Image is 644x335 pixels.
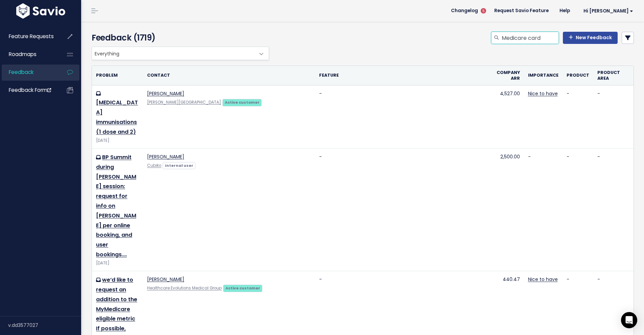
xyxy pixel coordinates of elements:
[528,90,558,97] a: Nice to have
[501,32,559,44] input: Search feedback...
[621,312,637,328] div: Open Intercom Messenger
[147,163,161,168] a: Cubiko
[9,86,51,94] span: Feedback form
[492,66,524,85] th: Company ARR
[92,66,143,85] th: Problem
[147,285,222,291] a: Healthcare Evolutions Medical Group
[147,153,184,160] a: [PERSON_NAME]
[315,149,492,271] td: -
[165,163,193,168] strong: Internal user
[92,47,269,60] span: Everything
[8,316,81,334] div: v.dd3577027
[96,137,139,144] div: [DATE]
[492,149,524,271] td: 2,500.00
[225,100,260,105] strong: Active customer
[92,47,255,60] span: Everything
[593,66,634,85] th: Product Area
[489,6,554,16] a: Request Savio Feature
[163,162,195,169] a: Internal user
[2,47,56,62] a: Roadmaps
[524,66,563,85] th: Importance
[9,51,37,58] span: Roadmaps
[563,85,593,149] td: -
[143,66,315,85] th: Contact
[2,29,56,44] a: Feature Requests
[15,3,67,19] img: logo-white.9d6f32f41409.svg
[9,33,54,40] span: Feature Requests
[96,260,139,267] div: [DATE]
[481,8,486,14] span: 5
[92,32,266,44] h4: Feedback (1719)
[147,276,184,283] a: [PERSON_NAME]
[315,85,492,149] td: -
[563,32,618,44] a: New Feedback
[583,8,633,14] span: Hi [PERSON_NAME]
[96,153,136,258] a: BP Summit during [PERSON_NAME] session: request for info on [PERSON_NAME] per online booking, and...
[315,66,492,85] th: Feature
[554,6,575,16] a: Help
[96,99,138,135] a: [MEDICAL_DATA] immunisations (1 dose and 2)
[492,85,524,149] td: 4,527.00
[2,82,56,98] a: Feedback form
[593,149,634,271] td: -
[563,66,593,85] th: Product
[223,284,262,291] a: Active customer
[528,276,558,283] a: Nice to have
[524,149,563,271] td: -
[9,69,33,76] span: Feedback
[575,6,639,16] a: Hi [PERSON_NAME]
[451,8,478,13] span: Changelog
[222,99,262,105] a: Active customer
[147,90,184,97] a: [PERSON_NAME]
[593,85,634,149] td: -
[2,65,56,80] a: Feedback
[563,149,593,271] td: -
[225,285,260,291] strong: Active customer
[147,100,221,105] a: [PERSON_NAME][GEOGRAPHIC_DATA]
